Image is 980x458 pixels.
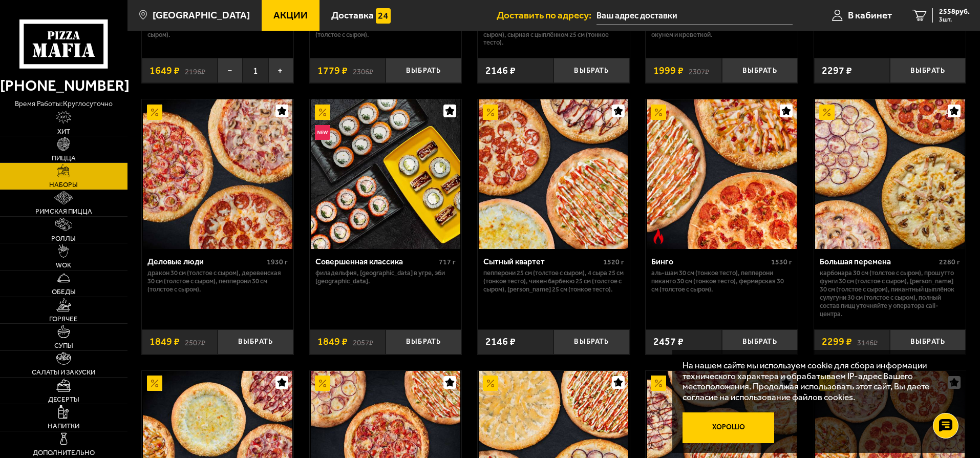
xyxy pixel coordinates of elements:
span: 1849 ₽ [317,337,348,347]
span: Доставить по адресу: [497,10,596,20]
s: 3146 ₽ [857,337,878,347]
img: Акционный [651,376,666,391]
img: Сытный квартет [479,99,628,249]
p: На нашем сайте мы используем cookie для сбора информации технического характера и обрабатываем IP... [683,360,950,403]
span: Десерты [48,396,79,403]
span: 1649 ₽ [150,66,180,76]
span: 1779 ₽ [317,66,348,76]
span: 2299 ₽ [822,337,852,347]
s: 2306 ₽ [353,66,373,76]
button: Выбрать [722,58,798,83]
img: Акционный [483,105,498,120]
span: Пицца [52,155,76,161]
img: Большая перемена [815,99,965,249]
img: Деловые люди [143,99,292,249]
span: Роллы [51,235,76,242]
img: Акционный [483,376,498,391]
span: Напитки [48,423,79,429]
span: Римская пицца [35,208,92,215]
span: WOK [56,262,71,268]
a: АкционныйНовинкаСовершенная классика [310,99,461,249]
img: Акционный [147,105,162,120]
a: АкционныйСытный квартет [478,99,629,249]
div: Большая перемена [820,257,936,266]
span: 1999 ₽ [653,66,684,76]
span: 1 [243,58,268,83]
button: Выбрать [218,329,293,355]
button: Выбрать [890,329,966,355]
img: Акционный [651,105,666,120]
span: 717 г [439,258,456,266]
span: Дополнительно [33,449,95,456]
span: 2280 г [939,258,960,266]
span: 1849 ₽ [150,337,180,347]
s: 2507 ₽ [185,337,205,347]
s: 2307 ₽ [689,66,709,76]
p: Дракон 30 см (толстое с сыром), Деревенская 30 см (толстое с сыром), Пепперони 30 см (толстое с с... [147,269,288,294]
span: Наборы [49,181,78,188]
span: В кабинет [848,10,892,20]
p: Карбонара 30 см (толстое с сыром), Прошутто Фунги 30 см (толстое с сыром), [PERSON_NAME] 30 см (т... [820,269,960,318]
img: Акционный [315,105,330,120]
button: + [268,58,293,83]
button: − [218,58,243,83]
a: АкционныйБольшая перемена [814,99,966,249]
button: Выбрать [386,329,461,355]
button: Выбрать [890,58,966,83]
span: 3 шт. [939,16,970,23]
span: 1930 г [267,258,288,266]
img: Акционный [819,105,835,120]
img: Новинка [315,125,330,140]
p: Пепперони 25 см (толстое с сыром), 4 сыра 25 см (тонкое тесто), Чикен Барбекю 25 см (толстое с сы... [483,269,624,294]
span: Акции [273,10,308,20]
span: 2146 ₽ [485,66,516,76]
a: АкционныйДеловые люди [142,99,293,249]
img: Бинго [647,99,797,249]
s: 2196 ₽ [185,66,205,76]
div: Деловые люди [147,257,264,266]
span: 1530 г [771,258,792,266]
span: Салаты и закуски [32,369,95,376]
span: Супы [54,342,73,349]
div: Бинго [651,257,768,266]
span: Хит [57,128,70,135]
p: Филадельфия, [GEOGRAPHIC_DATA] в угре, Эби [GEOGRAPHIC_DATA]. [315,269,456,285]
button: Выбрать [386,58,461,83]
span: 2558 руб. [939,8,970,15]
img: Акционный [147,376,162,391]
a: АкционныйОстрое блюдоБинго [646,99,797,249]
span: 2146 ₽ [485,337,516,347]
img: Острое блюдо [651,228,666,244]
img: Акционный [315,376,330,391]
span: Доставка [331,10,374,20]
img: 15daf4d41897b9f0e9f617042186c801.svg [376,8,391,24]
div: Совершенная классика [315,257,436,266]
span: [GEOGRAPHIC_DATA] [153,10,250,20]
span: 2457 ₽ [653,337,684,347]
p: Аль-Шам 30 см (тонкое тесто), Пепперони Пиканто 30 см (тонкое тесто), Фермерская 30 см (толстое с... [651,269,792,294]
span: Горячее [49,316,78,322]
button: Выбрать [722,329,798,355]
button: Выбрать [553,58,629,83]
div: Сытный квартет [483,257,600,266]
span: 1520 г [603,258,624,266]
input: Ваш адрес доставки [596,6,793,25]
button: Хорошо [683,412,774,443]
button: Выбрать [553,329,629,355]
span: 2297 ₽ [822,66,852,76]
s: 2057 ₽ [353,337,373,347]
img: Совершенная классика [311,99,460,249]
span: Обеды [52,288,76,295]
